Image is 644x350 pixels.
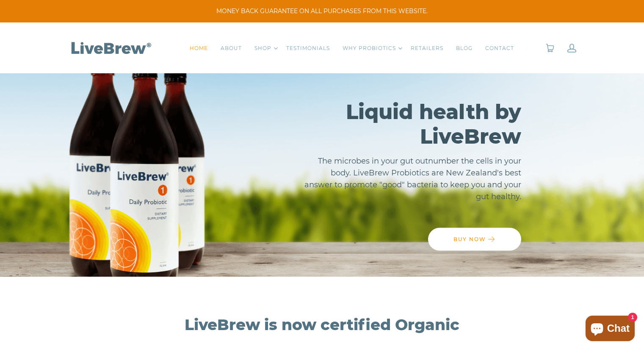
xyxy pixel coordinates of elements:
span: BUY NOW [453,236,486,242]
a: RETAILERS [411,44,443,53]
a: TESTIMONIALS [286,44,330,53]
inbox-online-store-chat: Shopify online store chat [583,316,637,343]
a: ABOUT [221,44,242,53]
a: SHOP [254,44,271,53]
h2: Liquid health by LiveBrew [304,100,521,149]
h2: LiveBrew is now certified Organic [174,315,470,334]
a: BUY NOW [428,228,521,251]
a: BLOG [456,44,473,53]
p: The microbes in your gut outnumber the cells in your body. LiveBrew Probiotics are New Zealand's ... [304,155,521,203]
a: CONTACT [485,44,514,53]
a: HOME [190,44,208,53]
span: MONEY BACK GUARANTEE ON ALL PURCHASES FROM THIS WEBSITE. [13,7,631,16]
img: LiveBrew [68,40,153,55]
a: WHY PROBIOTICS [343,44,396,53]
